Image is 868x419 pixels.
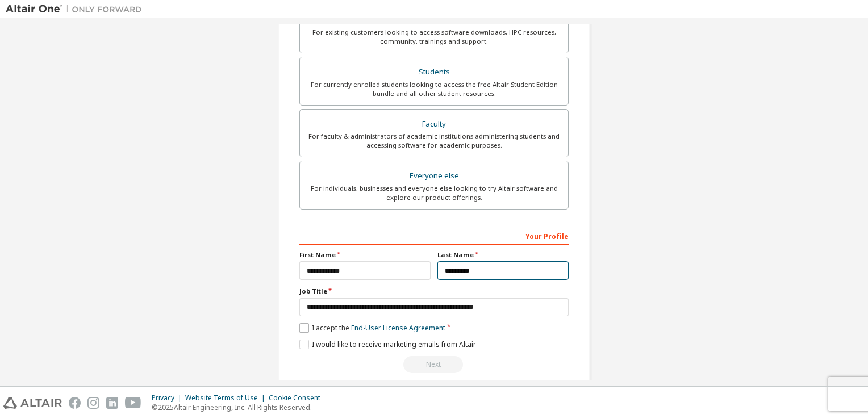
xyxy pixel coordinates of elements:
img: instagram.svg [87,397,99,409]
div: Faculty [307,116,561,132]
div: Cookie Consent [269,393,327,403]
label: I accept the [299,323,445,333]
p: © 2025 Altair Engineering, Inc. All Rights Reserved. [152,403,327,412]
div: Website Terms of Use [185,393,269,403]
img: altair_logo.svg [3,397,62,409]
img: youtube.svg [125,397,141,409]
label: Job Title [299,287,569,296]
div: For existing customers looking to access software downloads, HPC resources, community, trainings ... [307,28,561,46]
img: Altair One [6,3,148,15]
label: Last Name [437,250,569,259]
label: I would like to receive marketing emails from Altair [299,340,476,349]
div: Read and acccept EULA to continue [299,356,569,373]
label: First Name [299,250,431,259]
div: For individuals, businesses and everyone else looking to try Altair software and explore our prod... [307,184,561,202]
div: For currently enrolled students looking to access the free Altair Student Edition bundle and all ... [307,80,561,98]
div: Everyone else [307,168,561,184]
img: linkedin.svg [106,397,118,409]
div: Your Profile [299,227,569,245]
div: Privacy [152,393,185,403]
div: For faculty & administrators of academic institutions administering students and accessing softwa... [307,132,561,150]
div: Students [307,64,561,80]
img: facebook.svg [69,397,81,409]
a: End-User License Agreement [351,323,445,333]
